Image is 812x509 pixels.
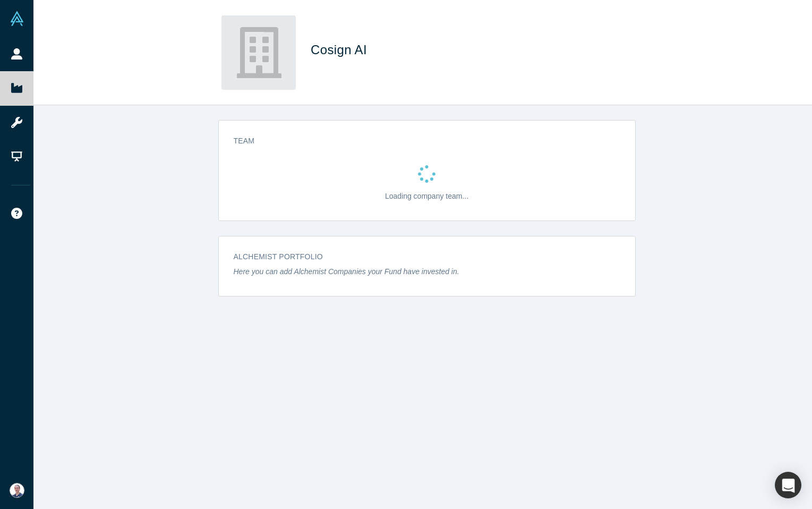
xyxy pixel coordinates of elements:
h3: Team [234,135,605,147]
span: Cosign AI [311,43,371,57]
p: Loading company team... [385,191,468,202]
img: Cosign AI's Logo [221,15,296,90]
img: Riya Fukui's Account [10,483,24,498]
h3: Alchemist Portfolio [234,251,605,262]
img: Alchemist Vault Logo [10,11,24,26]
p: Here you can add Alchemist Companies your Fund have invested in. [234,266,620,277]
